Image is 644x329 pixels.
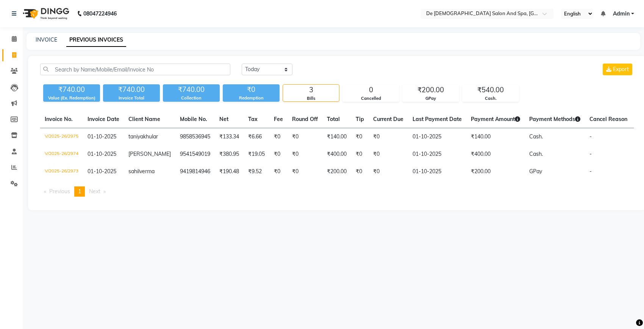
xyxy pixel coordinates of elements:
td: ₹0 [288,163,322,180]
span: 01-10-2025 [88,151,116,157]
div: Redemption [223,95,280,101]
td: ₹0 [351,163,369,180]
span: Export [613,66,629,73]
td: ₹0 [288,128,322,146]
td: ₹0 [369,163,408,180]
span: Previous [49,188,70,195]
td: 01-10-2025 [408,128,466,146]
span: Cash. [529,151,543,157]
td: ₹0 [369,146,408,163]
div: ₹0 [223,84,280,95]
b: 08047224946 [83,3,117,24]
span: 01-10-2025 [88,168,116,175]
span: khular [143,133,158,140]
td: ₹400.00 [466,146,525,163]
input: Search by Name/Mobile/Email/Invoice No [40,64,230,75]
span: Invoice Date [88,116,119,123]
td: ₹0 [288,146,322,163]
td: ₹200.00 [322,163,351,180]
td: V/2025-26/2975 [40,128,83,146]
a: INVOICE [36,36,57,43]
div: 0 [343,85,399,95]
span: Mobile No. [180,116,207,123]
div: ₹200.00 [403,85,459,95]
span: Payment Amount [471,116,520,123]
td: ₹6.66 [244,128,269,146]
span: sahil [128,168,139,175]
td: ₹140.00 [322,128,351,146]
span: Cash. [529,133,543,140]
span: Tip [356,116,364,123]
nav: Pagination [40,186,634,197]
button: Export [603,64,632,75]
td: ₹9.52 [244,163,269,180]
td: 01-10-2025 [408,163,466,180]
div: Cash. [463,95,519,102]
div: GPay [403,95,459,102]
span: 1 [78,188,81,195]
div: Value (Ex. Redemption) [43,95,100,101]
td: ₹0 [369,128,408,146]
span: Payment Methods [529,116,580,123]
span: Total [327,116,340,123]
td: ₹0 [269,128,288,146]
td: ₹380.95 [215,146,244,163]
div: Invoice Total [103,95,160,101]
span: GPay [529,168,542,175]
td: ₹200.00 [466,163,525,180]
span: Invoice No. [45,116,73,123]
span: Cancel Reason [589,116,627,123]
td: 9541549019 [175,146,215,163]
div: ₹740.00 [103,84,160,95]
span: Tax [248,116,258,123]
div: ₹740.00 [43,84,100,95]
td: ₹0 [269,163,288,180]
div: 3 [283,85,339,95]
span: 01-10-2025 [88,133,116,140]
span: Last Payment Date [413,116,462,123]
span: Next [89,188,100,195]
td: ₹0 [269,146,288,163]
span: verma [139,168,155,175]
span: - [589,168,592,175]
span: - [589,151,592,157]
td: 9419814946 [175,163,215,180]
span: [PERSON_NAME] [128,151,171,157]
span: Current Due [373,116,403,123]
td: V/2025-26/2974 [40,146,83,163]
td: ₹133.34 [215,128,244,146]
div: Bills [283,95,339,102]
span: Client Name [128,116,160,123]
span: Admin [613,10,630,18]
td: ₹140.00 [466,128,525,146]
td: V/2025-26/2973 [40,163,83,180]
a: PREVIOUS INVOICES [66,33,126,47]
td: ₹0 [351,146,369,163]
td: ₹190.48 [215,163,244,180]
div: ₹740.00 [163,84,220,95]
span: Fee [274,116,283,123]
img: logo [19,3,71,24]
td: ₹19.05 [244,146,269,163]
span: - [589,133,592,140]
div: Collection [163,95,220,101]
span: taniya [128,133,143,140]
div: ₹540.00 [463,85,519,95]
td: 01-10-2025 [408,146,466,163]
td: 9858536945 [175,128,215,146]
span: Round Off [292,116,318,123]
div: Cancelled [343,95,399,102]
td: ₹0 [351,128,369,146]
td: ₹400.00 [322,146,351,163]
span: Net [219,116,228,123]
